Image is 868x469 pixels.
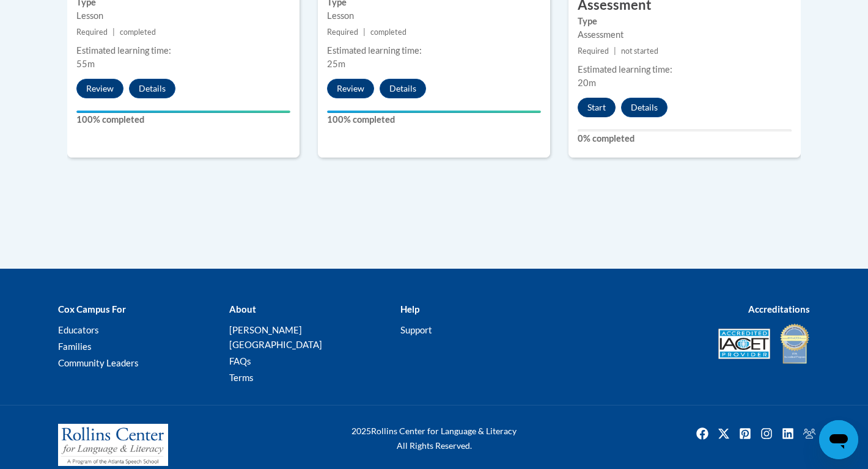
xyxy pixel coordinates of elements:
img: Facebook icon [693,424,712,443]
span: completed [120,27,156,37]
div: Estimated learning time: [76,44,290,57]
a: Pinterest [735,424,755,443]
div: Estimated learning time: [578,63,792,76]
div: Rollins Center for Language & Literacy All Rights Reserved. [306,424,562,453]
img: Twitter icon [714,424,734,443]
button: Start [578,98,616,117]
img: Facebook group icon [800,424,819,443]
div: Estimated learning time: [327,44,541,57]
img: Rollins Center for Language & Literacy - A Program of the Atlanta Speech School [58,424,168,467]
img: LinkedIn icon [778,424,798,443]
button: Details [621,98,668,117]
a: Educators [58,324,99,335]
button: Review [76,79,123,98]
span: Required [327,27,358,37]
span: Required [76,27,108,37]
span: 25m [327,59,345,69]
a: Community Leaders [58,357,139,368]
div: Your progress [76,111,290,113]
span: | [614,46,616,56]
label: 0% completed [578,132,792,145]
a: Linkedin [778,424,798,443]
b: Cox Campus For [58,304,126,314]
span: 2025 [351,426,371,436]
span: completed [370,27,406,37]
div: Assessment [578,28,792,42]
a: Twitter [714,424,734,443]
span: Required [578,46,609,56]
a: Instagram [757,424,776,443]
a: Terms [229,372,254,383]
a: Support [400,324,432,335]
label: 100% completed [327,113,541,126]
img: IDA® Accredited [779,322,810,365]
span: not started [621,46,658,56]
span: | [112,27,115,37]
div: Lesson [327,9,541,23]
div: Lesson [76,9,290,23]
iframe: Button to launch messaging window [819,420,858,459]
a: [PERSON_NAME][GEOGRAPHIC_DATA] [229,324,322,350]
b: Help [400,304,419,314]
img: Accredited IACET® Provider [718,329,770,359]
b: Accreditations [748,304,810,314]
button: Details [129,79,175,98]
span: 55m [76,59,95,69]
span: | [363,27,366,37]
a: FAQs [229,355,251,366]
button: Details [380,79,426,98]
img: Instagram icon [757,424,776,443]
button: Review [327,79,374,98]
div: Your progress [327,111,541,113]
a: Families [58,341,92,352]
img: Pinterest icon [735,424,755,443]
a: Facebook Group [800,424,819,443]
label: 100% completed [76,113,290,126]
label: Type [578,15,792,28]
span: 20m [578,78,596,88]
a: Facebook [693,424,712,443]
b: About [229,304,256,314]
